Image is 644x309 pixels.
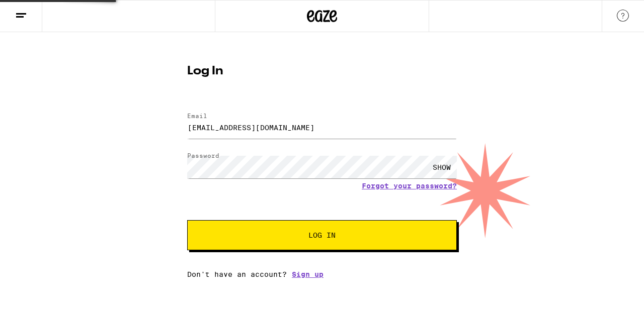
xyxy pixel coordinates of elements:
[187,65,457,77] h1: Log In
[6,7,72,15] span: Hi. Need any help?
[187,220,457,250] button: Log In
[187,113,207,119] label: Email
[362,182,457,190] a: Forgot your password?
[427,156,457,178] div: SHOW
[308,232,336,239] span: Log In
[292,270,324,278] a: Sign up
[187,116,457,139] input: Email
[187,152,219,159] label: Password
[187,270,457,278] div: Don't have an account?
